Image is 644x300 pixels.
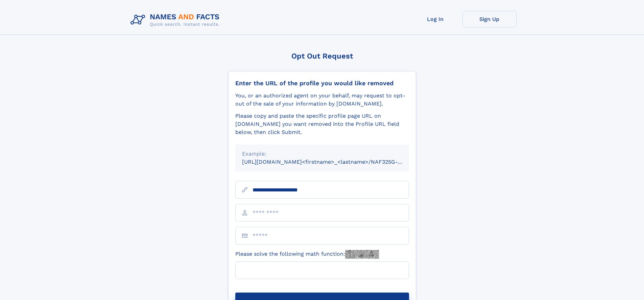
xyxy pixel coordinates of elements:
div: Enter the URL of the profile you would like removed [235,79,409,87]
div: Opt Out Request [228,52,416,60]
div: You, or an authorized agent on your behalf, may request to opt-out of the sale of your informatio... [235,92,409,108]
a: Log In [408,11,462,27]
a: Sign Up [462,11,517,27]
small: [URL][DOMAIN_NAME]<firstname>_<lastname>/NAF325G-xxxxxxxx [242,159,422,165]
label: Please solve the following math function: [235,250,379,259]
img: Logo Names and Facts [128,11,225,29]
div: Please copy and paste the specific profile page URL on [DOMAIN_NAME] you want removed into the Pr... [235,112,409,136]
div: Example: [242,150,402,158]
